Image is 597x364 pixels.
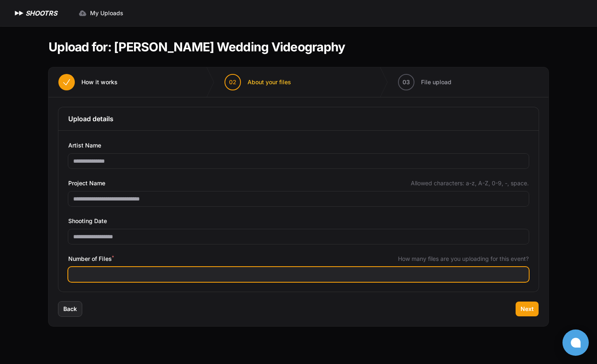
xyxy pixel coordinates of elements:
span: My Uploads [90,9,123,17]
h3: Upload details [68,114,529,124]
span: Back [63,305,77,313]
button: Open chat window [562,329,589,356]
h1: SHOOTRS [25,8,57,18]
button: How it works [49,67,127,97]
a: My Uploads [74,6,128,21]
span: Next [521,305,534,313]
span: Artist Name [68,141,101,150]
button: 02 About your files [215,67,301,97]
span: File upload [421,78,451,86]
span: How it works [81,78,118,86]
h1: Upload for: [PERSON_NAME] Wedding Videography [49,39,345,54]
span: Number of Files [68,254,114,264]
span: About your files [248,78,291,86]
span: 02 [229,78,236,86]
img: SHOOTRS [13,8,25,18]
span: Allowed characters: a-z, A-Z, 0-9, -, space. [411,179,529,187]
span: Project Name [68,178,105,188]
button: Next [516,302,539,316]
span: 03 [403,78,410,86]
span: Shooting Date [68,216,107,226]
a: SHOOTRS SHOOTRS [13,8,57,18]
span: How many files are you uploading for this event? [398,255,529,263]
button: 03 File upload [388,67,461,97]
button: Back [58,302,82,316]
